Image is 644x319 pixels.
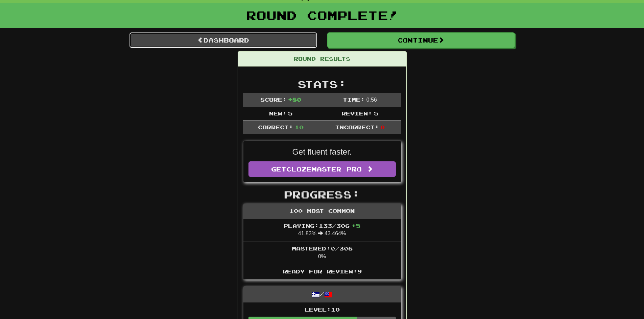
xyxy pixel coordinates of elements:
h2: Progress: [243,189,401,200]
span: Incorrect: [335,124,379,130]
span: + 5 [352,222,360,229]
span: Time: [343,96,365,103]
span: New: [269,110,287,116]
span: Ready for Review: 9 [283,268,362,274]
li: 41.83% 43.464% [243,219,401,242]
span: 5 [374,110,378,116]
span: Review: [341,110,372,116]
span: 5 [288,110,292,116]
span: + 80 [288,96,301,103]
span: Score: [260,96,287,103]
span: Clozemaster Pro [286,165,362,173]
a: GetClozemaster Pro [248,161,396,177]
li: 0% [243,241,401,264]
div: 100 Most Common [243,204,401,219]
span: Mastered: 0 / 306 [292,245,353,251]
span: Level: 10 [305,306,340,313]
div: / [243,287,401,302]
h2: Stats: [243,78,401,89]
h1: Round Complete! [2,8,642,22]
span: 0 [380,124,385,130]
a: Dashboard [129,32,317,48]
p: Get fluent faster. [248,146,396,158]
button: Continue [327,32,515,48]
span: Playing: 133 / 306 [284,222,360,229]
div: Round Results [238,52,406,67]
span: 10 [295,124,304,130]
span: 0 : 56 [366,97,377,103]
span: Correct: [258,124,293,130]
